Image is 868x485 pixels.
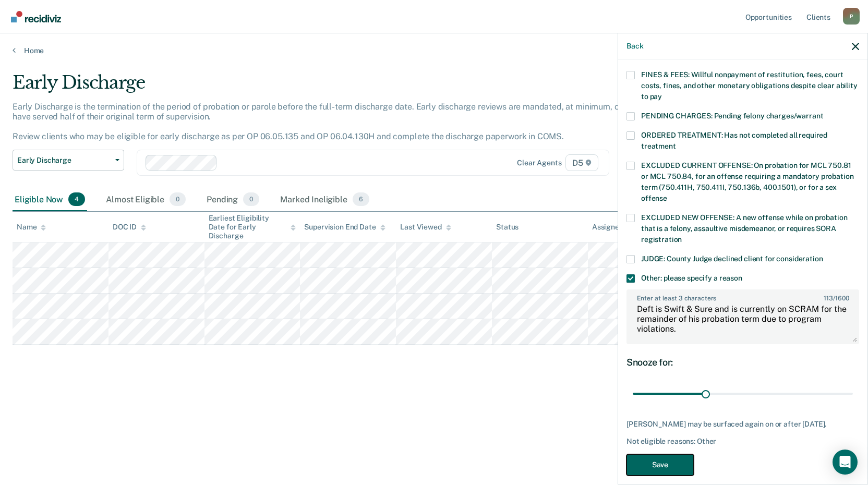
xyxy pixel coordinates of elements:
p: Early Discharge is the termination of the period of probation or parole before the full-term disc... [13,102,660,142]
span: D5 [565,154,598,171]
div: Pending [204,188,261,211]
button: Profile dropdown button [843,8,860,25]
span: 6 [353,192,369,206]
span: Early Discharge [17,156,111,165]
button: Back [626,42,643,51]
div: Early Discharge [13,72,664,102]
div: Not eligible reasons: Other [626,437,859,446]
div: Eligible Now [13,188,87,211]
div: [PERSON_NAME] may be surfaced again on or after [DATE]. [626,420,859,429]
div: P [843,8,860,25]
textarea: Deft is Swift & Sure and is currently on SCRAM for the remainder of his probation term due to pro... [628,305,858,343]
img: Recidiviz [11,11,61,22]
span: Other: please specify a reason [641,274,742,282]
div: Clear agents [517,159,561,167]
span: EXCLUDED NEW OFFENSE: A new offense while on probation that is a felony, assaultive misdemeanor, ... [641,213,847,244]
div: Assigned to [592,223,641,232]
div: Status [496,223,519,232]
span: ORDERED TREATMENT: Has not completed all required treatment [641,131,827,150]
div: Snooze for: [626,357,859,368]
span: FINES & FEES: Willful nonpayment of restitution, fees, court costs, fines, and other monetary obl... [641,70,858,101]
span: JUDGE: County Judge declined client for consideration [641,254,823,263]
div: DOC ID [113,223,146,232]
div: Last Viewed [400,223,451,232]
a: Home [13,46,855,55]
div: Marked Ineligible [278,188,371,211]
span: 113 [824,295,833,302]
div: Open Intercom Messenger [833,450,858,475]
span: 4 [68,192,85,206]
button: Save [626,454,694,476]
span: 0 [243,192,259,206]
div: Supervision End Date [304,223,385,232]
div: Earliest Eligibility Date for Early Discharge [209,214,296,240]
span: / 1600 [824,295,849,302]
div: Name [17,223,46,232]
label: Enter at least 3 characters [628,290,858,302]
span: 0 [170,192,186,206]
span: EXCLUDED CURRENT OFFENSE: On probation for MCL 750.81 or MCL 750.84, for an offense requiring a m... [641,161,853,202]
div: Almost Eligible [104,188,188,211]
span: PENDING CHARGES: Pending felony charges/warrant [641,112,823,120]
